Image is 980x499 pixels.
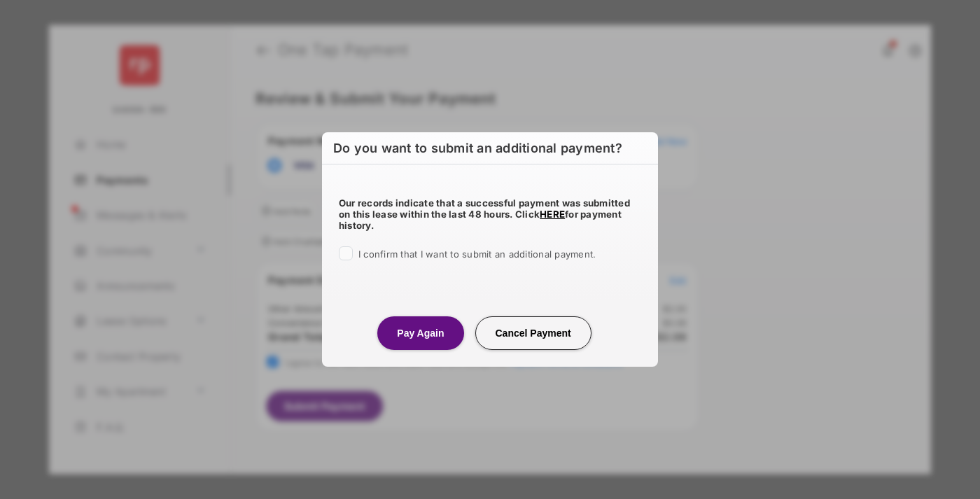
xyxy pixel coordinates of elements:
h6: Do you want to submit an additional payment? [322,132,658,164]
button: Pay Again [377,316,463,350]
span: I confirm that I want to submit an additional payment. [358,248,596,260]
a: HERE [540,209,565,220]
h5: Our records indicate that a successful payment was submitted on this lease within the last 48 hou... [339,197,641,231]
button: Cancel Payment [475,316,591,350]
